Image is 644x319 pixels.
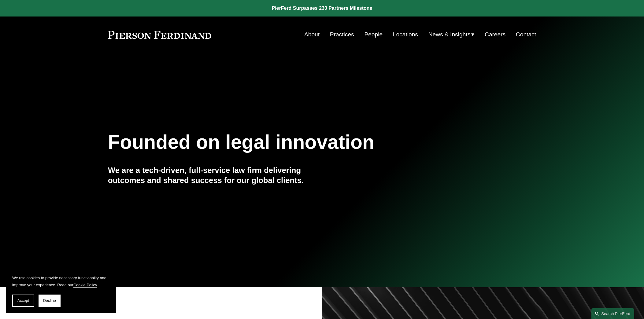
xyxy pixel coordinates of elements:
section: Cookie banner [6,268,116,313]
a: Search this site [591,308,634,319]
button: Accept [12,295,34,307]
button: Decline [39,295,61,307]
a: About [304,29,320,40]
span: News & Insights [428,29,471,40]
a: Contact [516,29,536,40]
a: Cookie Policy [73,283,97,287]
p: We use cookies to provide necessary functionality and improve your experience. Read our . [12,274,110,288]
a: folder dropdown [428,29,475,40]
h4: We are a tech-driven, full-service law firm delivering outcomes and shared success for our global... [108,165,322,185]
a: Locations [393,29,418,40]
h1: Founded on legal innovation [108,131,465,153]
a: People [364,29,383,40]
a: Practices [330,29,354,40]
span: Decline [43,299,56,303]
a: Careers [485,29,505,40]
span: Accept [17,299,29,303]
